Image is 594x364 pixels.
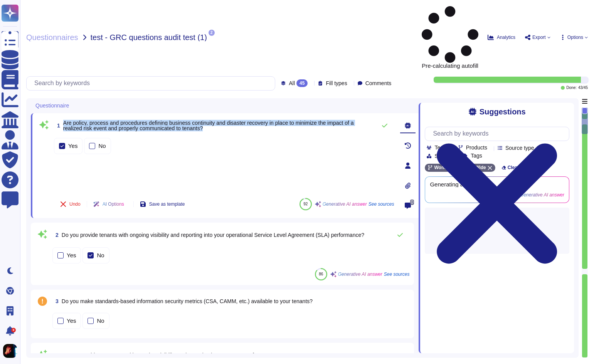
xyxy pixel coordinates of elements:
[52,352,59,358] span: 4
[209,30,215,36] span: 2
[149,202,185,206] span: Save as template
[365,81,392,86] span: Comments
[422,6,478,69] span: Pre-calculating autofill
[52,232,59,238] span: 2
[62,352,278,358] span: Do you provide customers with ongoing visibility and reporting into your SLA performance?
[338,272,382,277] span: Generative AI answer
[54,196,87,212] button: Undo
[532,35,546,40] span: Export
[35,103,69,108] span: Questionnaire
[578,86,588,90] span: 43 / 45
[97,252,104,258] div: No
[11,328,16,332] div: 8
[26,34,78,41] span: Questionnaires
[566,86,577,90] span: Done:
[63,120,354,131] span: Are policy, process and procedures defining business continuity and disaster recovery in place to...
[54,123,60,128] span: 1
[303,202,308,206] span: 92
[103,202,124,206] span: AI Options
[134,196,191,212] button: Save as template
[62,232,364,238] span: Do you provide tenants with ongoing visibility and reporting into your operational Service Level ...
[384,272,410,277] span: See sources
[67,252,76,258] div: Yes
[69,202,81,206] span: Undo
[497,35,515,40] span: Analytics
[68,143,77,149] div: Yes
[326,81,347,86] span: Fill types
[296,79,308,87] div: 45
[567,35,583,40] span: Options
[98,143,106,149] div: No
[52,299,59,304] span: 3
[2,342,22,359] button: user
[319,272,323,276] span: 86
[410,200,414,205] span: 0
[30,77,275,90] input: Search by keywords
[97,318,104,324] div: No
[62,298,313,304] span: Do you make standards-based information security metrics (CSA, CAMM, etc.) available to your tena...
[3,344,17,358] img: user
[289,81,295,86] span: All
[488,34,515,40] button: Analytics
[369,202,394,206] span: See sources
[91,34,207,41] span: test - GRC questions audit test (1)
[323,202,367,206] span: Generative AI answer
[67,318,76,324] div: Yes
[429,127,569,141] input: Search by keywords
